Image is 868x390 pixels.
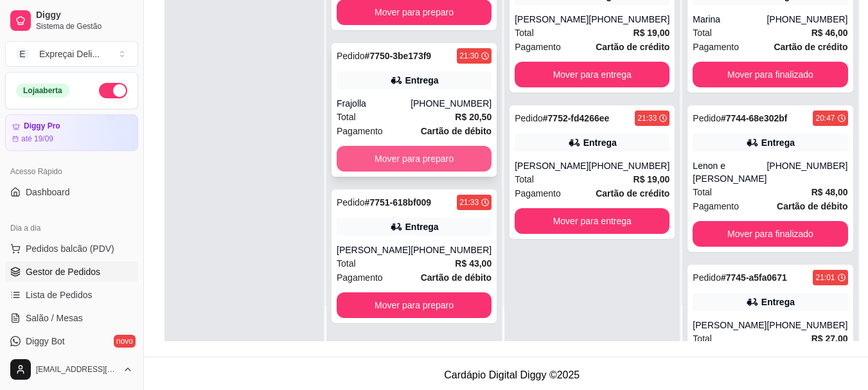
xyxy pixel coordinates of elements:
[583,136,617,149] div: Entrega
[16,48,29,60] span: E
[693,332,712,346] span: Total
[693,40,739,54] span: Pagamento
[515,208,669,234] button: Mover para entrega
[515,26,534,40] span: Total
[5,182,138,202] a: Dashboard
[5,308,138,328] a: Salão / Mesas
[26,186,70,199] span: Dashboard
[421,272,492,283] strong: Cartão de débito
[693,319,766,332] div: [PERSON_NAME]
[365,51,432,61] strong: # 7750-3be173f9
[777,201,847,211] strong: Cartão de débito
[761,136,795,149] div: Entrega
[411,97,492,110] div: [PHONE_NUMBER]
[26,265,100,278] span: Gestor de Pedidos
[26,335,65,348] span: Diggy Bot
[5,41,138,67] button: Select a team
[5,218,138,238] div: Dia a dia
[811,28,848,38] strong: R$ 46,00
[596,188,669,199] strong: Cartão de crédito
[515,113,543,123] span: Pedido
[515,40,561,54] span: Pagamento
[459,197,479,208] div: 21:33
[693,185,712,199] span: Total
[337,197,365,208] span: Pedido
[36,21,133,31] span: Sistema de Gestão
[766,159,847,185] div: [PHONE_NUMBER]
[36,364,118,375] span: [EMAIL_ADDRESS][DOMAIN_NAME]
[16,84,69,98] div: Loja aberta
[337,97,411,110] div: Frajolla
[5,5,138,36] a: DiggySistema de Gestão
[721,113,788,123] strong: # 7744-68e302bf
[515,13,589,26] div: [PERSON_NAME]
[26,288,93,301] span: Lista de Pedidos
[515,186,561,200] span: Pagamento
[811,187,848,197] strong: R$ 48,00
[337,146,492,172] button: Mover para preparo
[337,256,356,270] span: Total
[589,159,669,172] div: [PHONE_NUMBER]
[455,112,492,122] strong: R$ 20,50
[774,42,847,52] strong: Cartão de crédito
[405,220,439,233] div: Entrega
[815,272,835,283] div: 21:01
[5,238,138,259] button: Pedidos balcão (PDV)
[693,272,721,283] span: Pedido
[337,244,411,256] div: [PERSON_NAME]
[515,172,534,186] span: Total
[761,296,795,308] div: Entrega
[693,13,766,26] div: Marina
[766,319,847,332] div: [PHONE_NUMBER]
[24,121,60,131] article: Diggy Pro
[633,174,670,184] strong: R$ 19,00
[693,159,766,185] div: Lenon e [PERSON_NAME]
[515,159,589,172] div: [PERSON_NAME]
[337,292,492,318] button: Mover para preparo
[543,113,610,123] strong: # 7752-fd4266ee
[811,333,848,344] strong: R$ 27,00
[515,62,669,87] button: Mover para entrega
[365,197,432,208] strong: # 7751-618bf009
[5,331,138,351] a: Diggy Botnovo
[5,285,138,305] a: Lista de Pedidos
[39,48,100,60] div: Expreçai Deli ...
[99,83,127,98] button: Alterar Status
[693,199,739,213] span: Pagamento
[21,134,53,144] article: até 19/09
[421,126,492,136] strong: Cartão de débito
[5,114,138,151] a: Diggy Proaté 19/09
[26,312,83,324] span: Salão / Mesas
[405,74,439,87] div: Entrega
[693,113,721,123] span: Pedido
[637,113,657,123] div: 21:33
[5,161,138,182] div: Acesso Rápido
[5,261,138,282] a: Gestor de Pedidos
[596,42,669,52] strong: Cartão de crédito
[693,221,847,247] button: Mover para finalizado
[693,62,847,87] button: Mover para finalizado
[337,124,383,138] span: Pagamento
[589,13,669,26] div: [PHONE_NUMBER]
[633,28,670,38] strong: R$ 19,00
[815,113,835,123] div: 20:47
[459,51,479,61] div: 21:30
[337,51,365,61] span: Pedido
[337,110,356,124] span: Total
[721,272,787,283] strong: # 7745-a5fa0671
[26,242,114,255] span: Pedidos balcão (PDV)
[455,258,492,269] strong: R$ 43,00
[411,244,492,256] div: [PHONE_NUMBER]
[36,10,133,21] span: Diggy
[766,13,847,26] div: [PHONE_NUMBER]
[5,354,138,385] button: [EMAIL_ADDRESS][DOMAIN_NAME]
[337,270,383,285] span: Pagamento
[693,26,712,40] span: Total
